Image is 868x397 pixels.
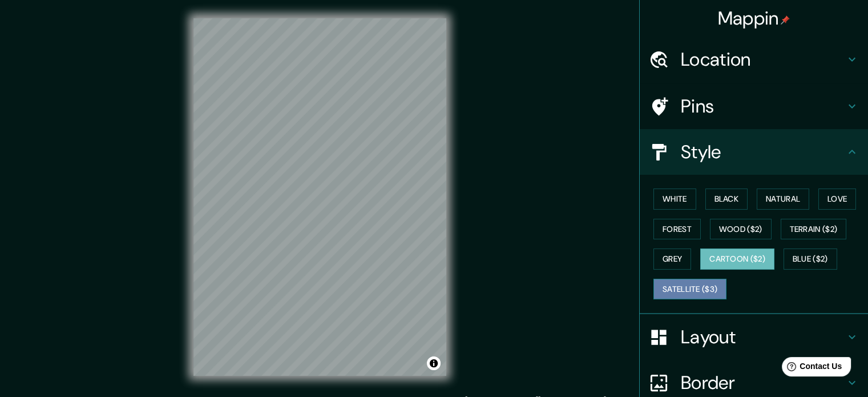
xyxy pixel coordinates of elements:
[781,15,790,25] img: pin-icon.png
[718,7,790,30] h4: Mappin
[710,219,772,240] button: Wood ($2)
[653,219,701,240] button: Forest
[781,219,847,240] button: Terrain ($2)
[681,48,845,71] h4: Location
[681,326,845,348] h4: Layout
[784,248,837,270] button: Blue ($2)
[427,356,441,370] button: Toggle attribution
[640,314,868,360] div: Layout
[653,279,726,300] button: Satellite ($3)
[193,18,446,376] canvas: Map
[640,83,868,129] div: Pins
[653,248,691,270] button: Grey
[681,95,845,118] h4: Pins
[640,37,868,82] div: Location
[640,129,868,175] div: Style
[766,352,855,384] iframe: Help widget launcher
[681,141,845,163] h4: Style
[653,189,696,210] button: White
[705,189,748,210] button: Black
[757,189,809,210] button: Natural
[818,189,856,210] button: Love
[700,248,774,270] button: Cartoon ($2)
[681,371,845,394] h4: Border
